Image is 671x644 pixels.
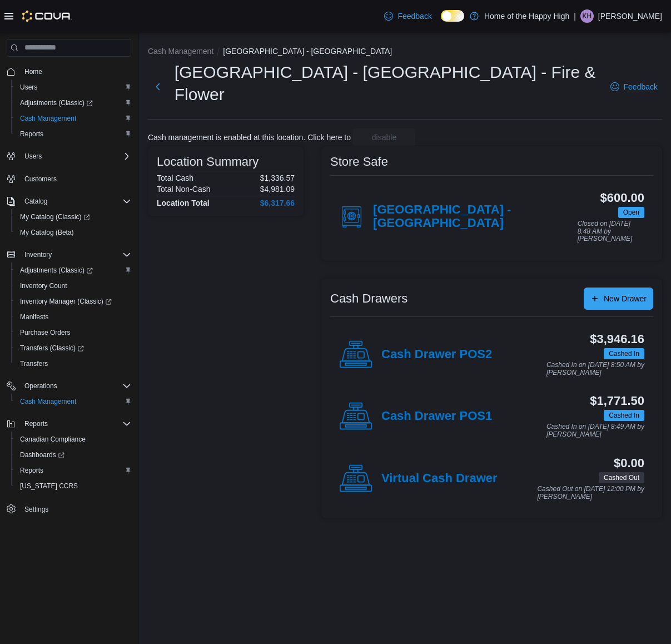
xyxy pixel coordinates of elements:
[574,9,576,23] p: |
[11,111,136,126] button: Cash Management
[11,340,136,356] a: Transfers (Classic)
[20,450,64,459] span: Dashboards
[16,210,131,224] span: My Catalog (Classic)
[24,382,57,390] span: Operations
[16,81,131,94] span: Users
[20,266,93,275] span: Adjustments (Classic)
[20,503,53,516] a: Settings
[546,423,644,438] p: Cashed In on [DATE] 8:49 AM by [PERSON_NAME]
[16,127,48,141] a: Reports
[373,203,578,231] h4: [GEOGRAPHIC_DATA] - [GEOGRAPHIC_DATA]
[330,155,388,169] h3: Store Safe
[11,262,136,278] a: Adjustments (Classic)
[11,80,136,95] button: Users
[20,65,131,78] span: Home
[16,210,95,224] a: My Catalog (Classic)
[20,130,43,138] span: Reports
[148,133,351,142] p: Cash management is enabled at this location. Click here to
[20,248,131,261] span: Inventory
[11,478,136,494] button: [US_STATE] CCRS
[604,293,647,304] span: New Drawer
[260,199,295,207] h4: $6,317.66
[20,379,131,393] span: Operations
[16,395,131,408] span: Cash Management
[598,9,662,23] p: [PERSON_NAME]
[353,128,415,146] button: disable
[148,46,662,59] nav: An example of EuiBreadcrumbs
[16,264,97,277] a: Adjustments (Classic)
[11,225,136,240] button: My Catalog (Beta)
[11,356,136,371] button: Transfers
[16,464,48,477] a: Reports
[381,348,492,362] h4: Cash Drawer POS2
[11,209,136,225] a: My Catalog (Classic)
[175,61,599,106] h1: [GEOGRAPHIC_DATA] - [GEOGRAPHIC_DATA] - Fire & Flower
[16,395,81,408] a: Cash Management
[11,294,136,309] a: Inventory Manager (Classic)
[22,11,72,22] img: Cova
[16,279,131,293] span: Inventory Count
[2,63,136,80] button: Home
[16,112,131,125] span: Cash Management
[537,486,644,501] p: Cashed Out on [DATE] 12:00 PM by [PERSON_NAME]
[16,326,131,339] span: Purchase Orders
[20,359,48,368] span: Transfers
[2,247,136,262] button: Inventory
[16,127,131,141] span: Reports
[20,172,131,186] span: Customers
[20,65,47,78] a: Home
[20,344,84,353] span: Transfers (Classic)
[546,361,644,377] p: Cashed In on [DATE] 8:50 AM by [PERSON_NAME]
[11,432,136,447] button: Canadian Compliance
[20,435,86,444] span: Canadian Compliance
[20,466,43,475] span: Reports
[20,379,62,393] button: Operations
[24,419,48,428] span: Reports
[11,394,136,409] button: Cash Management
[20,417,131,430] span: Reports
[20,397,76,406] span: Cash Management
[2,501,136,517] button: Settings
[618,207,644,218] span: Open
[2,171,136,187] button: Customers
[16,464,131,477] span: Reports
[590,394,644,408] h3: $1,771.50
[606,76,662,98] a: Feedback
[20,313,48,321] span: Manifests
[260,185,295,194] p: $4,981.09
[580,9,594,23] div: Kathleen Hess
[20,417,52,430] button: Reports
[623,207,639,217] span: Open
[16,81,42,94] a: Users
[20,195,52,208] button: Catalog
[20,482,78,491] span: [US_STATE] CCRS
[584,288,653,310] button: New Drawer
[20,150,46,163] button: Users
[16,433,131,446] span: Canadian Compliance
[624,81,658,92] span: Feedback
[16,226,131,239] span: My Catalog (Beta)
[20,502,131,516] span: Settings
[157,185,211,194] h6: Total Non-Cash
[381,409,492,424] h4: Cash Drawer POS1
[330,292,407,305] h3: Cash Drawers
[20,98,93,107] span: Adjustments (Classic)
[381,472,498,486] h4: Virtual Cash Drawer
[20,297,112,306] span: Inventory Manager (Classic)
[24,67,42,76] span: Home
[16,310,131,324] span: Manifests
[599,472,644,483] span: Cashed Out
[609,410,639,420] span: Cashed In
[11,463,136,478] button: Reports
[2,416,136,432] button: Reports
[24,197,47,206] span: Catalog
[16,226,78,239] a: My Catalog (Beta)
[148,47,213,56] button: Cash Management
[16,96,131,110] span: Adjustments (Classic)
[2,378,136,394] button: Operations
[11,95,136,111] a: Adjustments (Classic)
[11,325,136,340] button: Purchase Orders
[20,248,56,261] button: Inventory
[397,11,431,22] span: Feedback
[16,295,131,308] span: Inventory Manager (Classic)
